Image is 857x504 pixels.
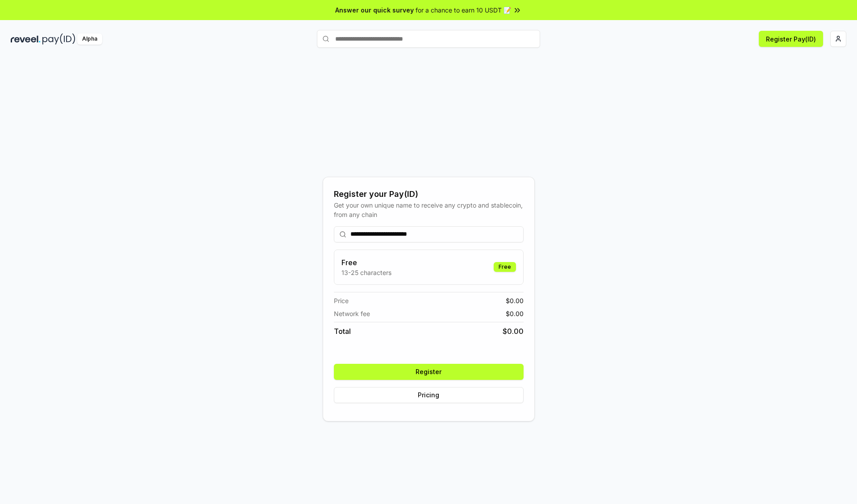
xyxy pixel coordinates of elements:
[42,33,75,45] img: pay_id
[416,5,511,15] span: for a chance to earn 10 USDT 📝
[506,309,524,318] span: $ 0.00
[334,188,524,200] div: Register your Pay(ID)
[494,262,516,272] div: Free
[334,309,370,318] span: Network fee
[341,268,391,277] p: 13-25 characters
[11,33,41,45] img: reveel_dark
[334,364,524,380] button: Register
[506,296,524,305] span: $ 0.00
[77,33,102,45] div: Alpha
[334,326,351,337] span: Total
[334,387,524,403] button: Pricing
[334,296,349,305] span: Price
[759,31,823,47] button: Register Pay(ID)
[503,326,524,337] span: $ 0.00
[341,257,391,268] h3: Free
[335,5,414,15] span: Answer our quick survey
[334,200,524,219] div: Get your own unique name to receive any crypto and stablecoin, from any chain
